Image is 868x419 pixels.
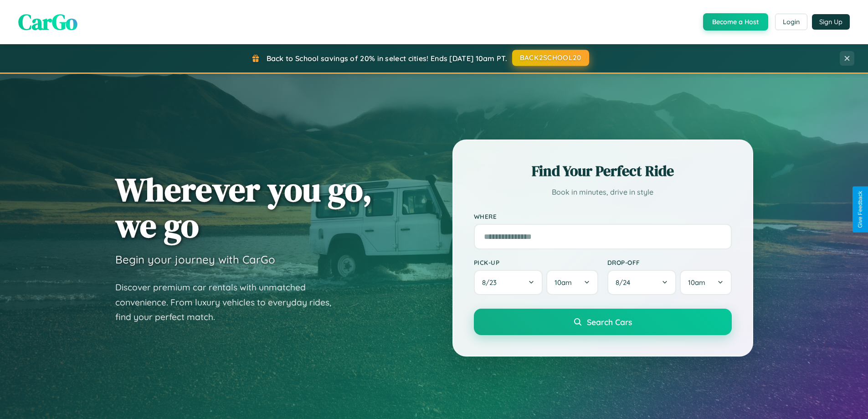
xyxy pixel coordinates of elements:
button: Login [775,14,807,30]
h2: Find Your Perfect Ride [474,161,732,181]
h3: Begin your journey with CarGo [115,253,275,266]
button: 8/23 [474,270,543,295]
button: BACK2SCHOOL20 [512,50,589,66]
span: 8 / 23 [482,278,501,287]
button: 8/24 [607,270,677,295]
span: 10am [688,278,705,287]
button: 10am [680,270,731,295]
p: Discover premium car rentals with unmatched convenience. From luxury vehicles to everyday rides, ... [115,280,343,325]
span: CarGo [18,7,77,37]
p: Book in minutes, drive in style [474,186,732,199]
label: Pick-up [474,259,598,266]
button: Search Cars [474,309,732,335]
span: 8 / 24 [616,278,635,287]
h1: Wherever you go, we go [115,171,372,243]
label: Where [474,212,732,220]
span: Search Cars [587,317,632,327]
span: 10am [555,278,572,287]
label: Drop-off [607,259,732,266]
button: Become a Host [703,13,768,31]
div: Give Feedback [857,191,863,228]
button: 10am [546,270,598,295]
span: Back to School savings of 20% in select cities! Ends [DATE] 10am PT. [267,54,507,63]
button: Sign Up [812,14,850,30]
